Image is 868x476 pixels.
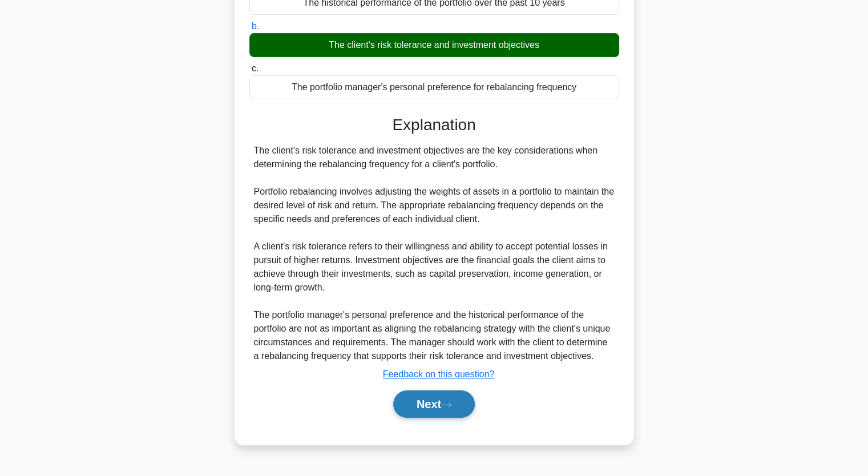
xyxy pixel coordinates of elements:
[252,63,259,73] span: c.
[254,144,615,363] div: The client's risk tolerance and investment objectives are the key considerations when determining...
[256,115,612,135] h3: Explanation
[249,75,619,99] div: The portfolio manager's personal preference for rebalancing frequency
[249,33,619,57] div: The client's risk tolerance and investment objectives
[383,369,495,379] a: Feedback on this question?
[393,390,475,418] button: Next
[252,21,259,31] span: b.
